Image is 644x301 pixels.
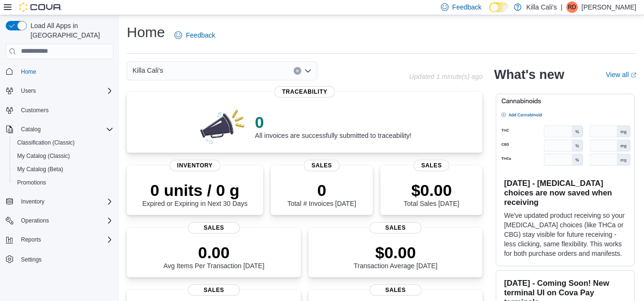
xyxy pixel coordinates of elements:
[17,254,45,265] a: Settings
[13,177,50,188] a: Promotions
[21,256,41,263] span: Settings
[452,2,481,12] span: Feedback
[19,2,62,12] img: Cova
[354,243,438,270] div: Transaction Average [DATE]
[255,113,411,139] div: All invoices are successfully submitted to traceability!
[606,71,636,78] a: View allExternal link
[188,284,240,296] span: Sales
[404,181,459,200] p: $0.00
[21,217,49,224] span: Operations
[142,181,247,200] p: 0 units / 0 g
[171,26,219,45] a: Feedback
[13,137,113,148] span: Classification (Classic)
[13,164,67,175] a: My Catalog (Beta)
[287,181,356,200] p: 0
[17,105,52,116] a: Customers
[631,72,636,78] svg: External link
[17,196,113,207] span: Inventory
[489,2,509,12] input: Dark Mode
[17,179,46,186] span: Promotions
[287,181,356,207] div: Total # Invoices [DATE]
[170,160,221,171] span: Inventory
[21,68,36,76] span: Home
[494,67,564,82] h2: What's new
[17,152,70,160] span: My Catalog (Classic)
[414,160,450,171] span: Sales
[304,160,339,171] span: Sales
[17,215,53,226] button: Operations
[566,1,578,13] div: Ryan Dill
[164,243,265,262] p: 0.00
[17,165,63,173] span: My Catalog (Beta)
[17,139,75,146] span: Classification (Classic)
[17,66,40,78] a: Home
[10,163,117,176] button: My Catalog (Beta)
[404,181,459,207] div: Total Sales [DATE]
[17,66,113,78] span: Home
[6,61,113,291] nav: Complex example
[17,124,44,135] button: Catalog
[10,176,117,189] button: Promotions
[561,1,562,13] p: |
[127,23,165,42] h1: Home
[255,113,411,132] p: 0
[186,30,215,40] span: Feedback
[17,234,113,245] span: Reports
[10,136,117,149] button: Classification (Classic)
[13,150,74,162] a: My Catalog (Classic)
[2,84,117,97] button: Users
[369,284,422,296] span: Sales
[13,164,113,175] span: My Catalog (Beta)
[2,195,117,208] button: Inventory
[2,233,117,246] button: Reports
[526,1,557,13] p: Killa Cali's
[2,123,117,136] button: Catalog
[13,150,113,162] span: My Catalog (Classic)
[188,222,240,233] span: Sales
[2,65,117,78] button: Home
[21,87,36,95] span: Users
[198,107,247,145] img: 0
[568,1,576,13] span: RD
[13,177,113,188] span: Promotions
[17,234,45,245] button: Reports
[21,126,41,133] span: Catalog
[142,181,247,207] div: Expired or Expiring in Next 30 Days
[21,198,44,205] span: Inventory
[10,149,117,163] button: My Catalog (Classic)
[2,252,117,266] button: Settings
[17,124,113,135] span: Catalog
[17,253,113,265] span: Settings
[17,104,113,116] span: Customers
[409,73,482,80] p: Updated 1 minute(s) ago
[17,215,113,226] span: Operations
[504,211,626,258] p: We've updated product receiving so your [MEDICAL_DATA] choices (like THCa or CBG) stay visible fo...
[133,65,163,76] span: Killa Cali's
[369,222,422,233] span: Sales
[21,107,49,114] span: Customers
[2,214,117,227] button: Operations
[17,85,40,97] button: Users
[27,21,113,40] span: Load All Apps in [GEOGRAPHIC_DATA]
[21,236,41,243] span: Reports
[294,67,301,75] button: Clear input
[13,137,79,148] a: Classification (Classic)
[582,1,636,13] p: [PERSON_NAME]
[17,85,113,97] span: Users
[164,243,265,270] div: Avg Items Per Transaction [DATE]
[354,243,438,262] p: $0.00
[2,103,117,117] button: Customers
[504,178,626,207] h3: [DATE] - [MEDICAL_DATA] choices are now saved when receiving
[275,86,335,97] span: Traceability
[17,196,48,207] button: Inventory
[304,67,312,75] button: Open list of options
